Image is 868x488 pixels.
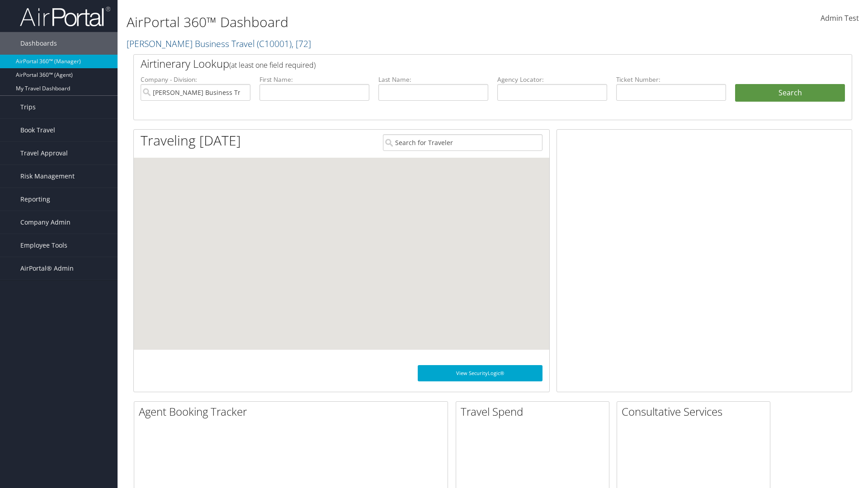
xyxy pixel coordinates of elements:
[229,60,316,70] span: (at least one field required)
[20,211,71,234] span: Company Admin
[735,84,845,102] button: Search
[20,234,67,257] span: Employee Tools
[141,131,241,150] h1: Traveling [DATE]
[127,13,615,32] h1: AirPortal 360™ Dashboard
[20,32,57,55] span: Dashboards
[20,188,50,211] span: Reporting
[821,13,859,23] span: Admin Test
[141,75,250,84] label: Company - Division:
[497,75,607,84] label: Agency Locator:
[461,404,609,419] h2: Travel Spend
[383,134,542,151] input: Search for Traveler
[20,119,55,141] span: Book Travel
[292,38,311,50] span: , [ 72 ]
[257,38,292,50] span: ( C10001 )
[20,6,110,27] img: airportal-logo.png
[20,165,75,188] span: Risk Management
[20,142,68,164] span: Travel Approval
[418,365,542,381] a: View SecurityLogic®
[139,404,448,419] h2: Agent Booking Tracker
[622,404,770,419] h2: Consultative Services
[821,5,859,33] a: Admin Test
[378,75,488,84] label: Last Name:
[616,75,726,84] label: Ticket Number:
[127,38,311,50] a: [PERSON_NAME] Business Travel
[20,257,74,280] span: AirPortal® Admin
[141,56,785,71] h2: Airtinerary Lookup
[20,96,36,118] span: Trips
[259,75,369,84] label: First Name:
